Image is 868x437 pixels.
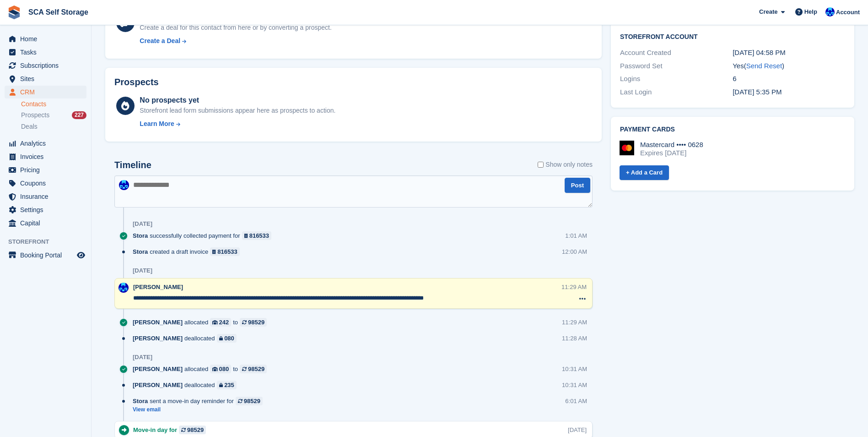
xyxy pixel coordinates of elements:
[538,160,593,169] label: Show only notes
[20,190,75,203] span: Insurance
[565,231,587,240] div: 1:01 AM
[187,426,204,434] div: 98529
[20,164,75,176] span: Pricing
[20,150,75,163] span: Invoices
[133,365,271,373] div: allocated to
[20,177,75,190] span: Coupons
[75,250,86,261] a: Preview store
[133,381,241,389] div: deallocated
[242,231,272,240] a: 816533
[20,86,75,98] span: CRM
[561,283,587,291] div: 11:29 AM
[140,106,335,115] div: Storefront lead form submissions appear here as prospects to action.
[133,365,183,373] span: [PERSON_NAME]
[210,318,231,327] a: 242
[5,33,86,45] a: menu
[240,365,267,373] a: 98529
[5,137,86,150] a: menu
[210,365,231,373] a: 080
[20,46,75,59] span: Tasks
[733,74,845,84] div: 6
[240,318,267,327] a: 98529
[133,318,183,327] span: [PERSON_NAME]
[20,217,75,229] span: Capital
[562,318,587,327] div: 11:29 AM
[244,397,260,405] div: 98529
[248,318,264,327] div: 98529
[21,122,38,131] span: Deals
[133,406,267,414] a: View email
[210,247,240,256] a: 816533
[836,8,860,17] span: Account
[133,247,148,256] span: Stora
[219,318,229,327] div: 242
[217,381,237,389] a: 235
[249,231,269,240] div: 816533
[133,231,148,240] span: Stora
[140,119,335,129] a: Learn More
[620,48,733,58] div: Account Created
[733,61,845,71] div: Yes
[5,177,86,190] a: menu
[733,88,782,96] time: 2025-09-09 16:35:19 UTC
[133,334,241,343] div: deallocated
[20,33,75,45] span: Home
[746,62,782,70] a: Send Reset
[248,365,264,373] div: 98529
[119,180,129,190] img: Kelly Neesham
[224,381,234,389] div: 235
[133,334,183,343] span: [PERSON_NAME]
[20,72,75,85] span: Sites
[133,397,148,405] span: Stora
[140,119,174,129] div: Learn More
[620,126,845,133] h2: Payment cards
[20,203,75,216] span: Settings
[20,137,75,150] span: Analytics
[217,334,237,343] a: 080
[133,381,183,389] span: [PERSON_NAME]
[8,237,91,246] span: Storefront
[133,397,267,405] div: sent a move-in day reminder for
[219,365,229,373] div: 080
[620,61,733,71] div: Password Set
[5,164,86,176] a: menu
[133,354,152,361] div: [DATE]
[179,426,206,434] a: 98529
[620,87,733,98] div: Last Login
[140,36,180,46] div: Create a Deal
[114,160,151,170] h2: Timeline
[21,122,86,131] a: Deals
[133,220,152,228] div: [DATE]
[568,426,587,434] div: [DATE]
[565,397,587,405] div: 6:01 AM
[140,23,331,33] div: Create a deal for this contact from here or by converting a prospect.
[133,284,183,290] span: [PERSON_NAME]
[5,59,86,72] a: menu
[5,150,86,163] a: menu
[20,59,75,72] span: Subscriptions
[5,217,86,229] a: menu
[565,178,590,193] button: Post
[804,7,817,16] span: Help
[119,283,129,293] img: Kelly Neesham
[733,48,845,58] div: [DATE] 04:58 PM
[5,46,86,59] a: menu
[538,160,544,169] input: Show only notes
[620,165,669,180] a: + Add a Card
[562,365,587,373] div: 10:31 AM
[620,32,845,41] h2: Storefront Account
[620,74,733,84] div: Logins
[744,62,784,70] span: ( )
[5,86,86,98] a: menu
[562,334,587,343] div: 11:28 AM
[7,5,21,19] img: stora-icon-8386f47178a22dfd0bd8f6a31ec36ba5ce8667c1dd55bd0f319d3a0aa187defe.svg
[133,267,152,274] div: [DATE]
[5,203,86,216] a: menu
[140,95,335,106] div: No prospects yet
[21,100,86,109] a: Contacts
[133,247,244,256] div: created a draft invoice
[640,149,703,157] div: Expires [DATE]
[21,110,86,120] a: Prospects 227
[133,426,210,434] div: Move-in day for
[562,247,587,256] div: 12:00 AM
